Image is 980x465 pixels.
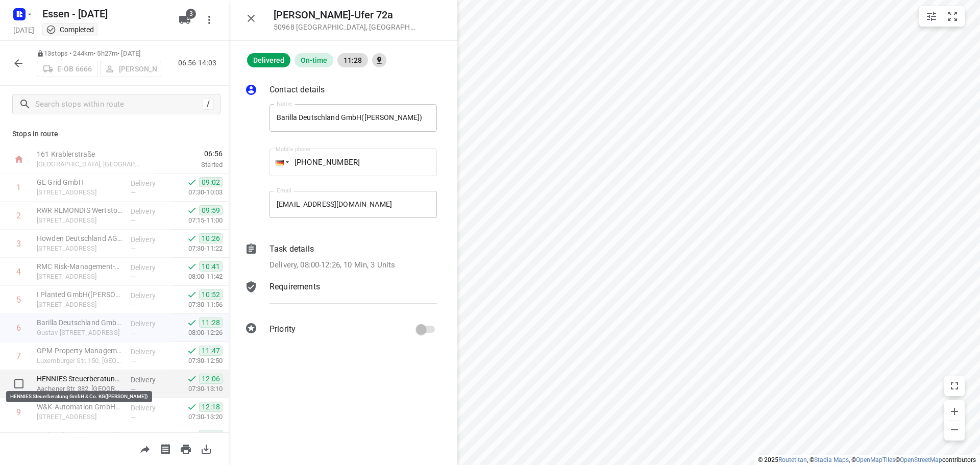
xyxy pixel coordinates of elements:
[16,351,21,361] div: 7
[131,347,168,357] p: Delivery
[199,430,223,440] span: 12:49
[199,402,223,412] span: 12:18
[269,259,395,271] p: Delivery, 08:00-12:26, 10 Min, 3 Units
[37,412,122,422] p: Vogelsanger Str. 356-358, Köln
[37,187,122,198] p: [STREET_ADDRESS]
[131,189,136,197] span: —
[187,177,197,187] svg: Done
[12,129,216,139] p: Stops in route
[131,431,168,441] p: Delivery
[131,413,136,421] span: —
[172,356,223,366] p: 07:30-12:50
[131,319,168,329] p: Delivery
[172,328,223,338] p: 08:00-12:26
[131,357,136,365] span: —
[131,234,168,244] p: Delivery
[187,430,197,440] svg: Done
[37,346,122,356] p: GPM Property Management GmbH(Heinz Leo Hermanns)
[37,177,122,187] p: GE Grid GmbH
[247,56,290,64] span: Delivered
[37,402,122,412] p: W&K-Automation GmbH(Ilija Kostadinov)
[16,407,21,417] div: 9
[199,177,223,187] span: 09:02
[187,233,197,243] svg: Done
[37,374,122,384] p: HENNIES Steuerberatung GmbH & Co. KG([PERSON_NAME])
[199,10,219,30] button: More
[178,58,220,68] p: 06:56-14:03
[856,456,895,463] a: OpenMapTiles
[37,356,122,366] p: Luxemburger Str. 150, Köln
[172,412,223,422] p: 07:30-13:20
[187,205,197,215] svg: Done
[37,289,122,300] p: I Planted GmbH(Schüller Cindy )
[295,56,333,64] span: On-time
[187,374,197,384] svg: Done
[37,243,122,254] p: [STREET_ADDRESS]
[241,8,261,29] button: Close
[131,301,136,309] span: —
[37,317,122,328] p: Barilla Deutschland GmbH(Ute Richter)
[199,205,223,215] span: 09:59
[199,289,223,300] span: 10:52
[46,25,94,35] div: This project completed. You cannot make any changes to it.
[35,96,203,112] input: Search stops within route
[172,215,223,226] p: 07:15-11:00
[176,444,196,453] span: Print route
[37,233,122,243] p: Howden Deutschland AG(Jill Wolf)
[172,300,223,310] p: 07:30-11:56
[245,84,437,98] div: Contact details
[187,402,197,412] svg: Done
[199,346,223,356] span: 11:47
[16,295,21,305] div: 5
[199,374,223,384] span: 12:06
[274,23,416,31] p: 50968 [GEOGRAPHIC_DATA] , [GEOGRAPHIC_DATA]
[900,456,942,463] a: OpenStreetMap
[16,323,21,333] div: 6
[131,178,168,188] p: Delivery
[172,187,223,198] p: 07:30-10:03
[172,272,223,282] p: 08:00-11:42
[172,384,223,394] p: 07:30-13:10
[37,205,122,215] p: RWR REMONDIS Wertstoff-Recycling GmbH & Co. KG([PERSON_NAME])
[131,329,136,337] span: —
[199,261,223,272] span: 10:41
[203,99,214,110] div: /
[758,456,976,463] li: © 2025 , © , © © contributors
[37,300,122,310] p: [STREET_ADDRESS]
[131,262,168,273] p: Delivery
[135,444,155,453] span: Share route
[155,160,223,170] p: Started
[942,6,963,27] button: Fit zoom
[274,9,416,21] h5: [PERSON_NAME]-Ufer 72a
[131,206,168,216] p: Delivery
[337,56,368,64] span: 11:28
[187,261,197,272] svg: Done
[245,243,437,271] div: Task detailsDelivery, 08:00-12:26, 10 Min, 3 Units
[245,281,437,311] div: Requirements
[9,374,29,394] span: Select
[187,289,197,300] svg: Done
[196,444,216,453] span: Download route
[16,211,21,221] div: 2
[269,243,314,255] p: Task details
[276,146,310,152] label: Mobile phone
[37,272,122,282] p: [STREET_ADDRESS]
[37,159,143,169] p: [GEOGRAPHIC_DATA], [GEOGRAPHIC_DATA]
[37,49,161,59] p: 13 stops • 244km • 5h27m • [DATE]
[131,245,136,253] span: —
[131,375,168,385] p: Delivery
[131,290,168,301] p: Delivery
[155,149,223,159] span: 06:56
[131,217,136,225] span: —
[16,183,21,192] div: 1
[199,317,223,328] span: 11:28
[919,6,965,27] div: small contained button group
[155,444,176,453] span: Print shipping labels
[175,10,195,30] button: 3
[16,239,21,249] div: 3
[37,384,122,394] p: Aachener Str. 382, [GEOGRAPHIC_DATA]
[131,403,168,413] p: Delivery
[778,456,807,463] a: Routetitan
[372,53,386,67] div: Show driver's finish location
[37,149,143,159] p: 161 Krablerstraße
